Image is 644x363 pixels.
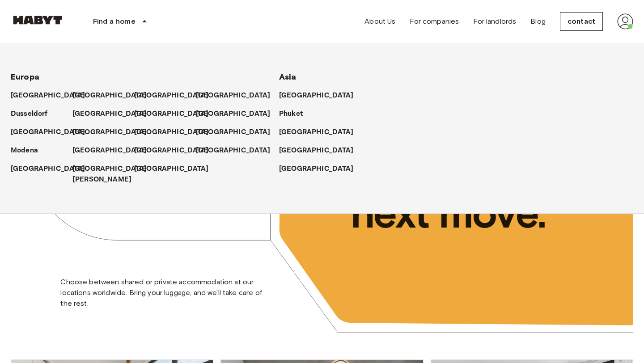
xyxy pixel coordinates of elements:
[530,17,546,25] font: Blog
[134,145,209,156] p: [GEOGRAPHIC_DATA]
[560,12,603,31] a: contact
[60,278,262,308] font: Choose between shared or private accommodation at our locations worldwide. Bring your luggage, an...
[134,90,218,101] a: [GEOGRAPHIC_DATA]
[279,145,354,156] p: [GEOGRAPHIC_DATA]
[279,127,363,138] a: [GEOGRAPHIC_DATA]
[11,90,85,101] p: [GEOGRAPHIC_DATA]
[11,109,48,119] p: Dusseldorf
[351,136,571,238] font: Unlock your next move.
[72,90,156,101] a: [GEOGRAPHIC_DATA]
[279,127,354,138] p: [GEOGRAPHIC_DATA]
[473,16,516,27] a: For landlords
[364,17,395,25] font: About Us
[72,145,147,156] p: [GEOGRAPHIC_DATA]
[364,16,395,27] a: About Us
[279,90,363,101] a: [GEOGRAPHIC_DATA]
[11,164,85,174] p: [GEOGRAPHIC_DATA]
[196,109,271,119] p: [GEOGRAPHIC_DATA]
[279,109,312,119] a: Phuket
[473,17,516,25] font: For landlords
[11,164,94,174] a: [GEOGRAPHIC_DATA]
[196,109,280,119] a: [GEOGRAPHIC_DATA]
[72,164,156,185] a: [GEOGRAPHIC_DATA][PERSON_NAME]
[72,127,147,138] p: [GEOGRAPHIC_DATA]
[134,127,209,138] p: [GEOGRAPHIC_DATA]
[134,90,209,101] p: [GEOGRAPHIC_DATA]
[11,127,94,138] a: [GEOGRAPHIC_DATA]
[72,90,147,101] p: [GEOGRAPHIC_DATA]
[11,109,57,119] a: Dusseldorf
[72,164,147,185] p: [GEOGRAPHIC_DATA][PERSON_NAME]
[134,127,218,138] a: [GEOGRAPHIC_DATA]
[568,17,595,25] font: contact
[279,164,354,174] p: [GEOGRAPHIC_DATA]
[93,17,136,25] font: Find a home
[11,72,39,82] span: Europa
[196,145,271,156] p: [GEOGRAPHIC_DATA]
[530,16,546,27] a: Blog
[72,127,156,138] a: [GEOGRAPHIC_DATA]
[196,145,280,156] a: [GEOGRAPHIC_DATA]
[134,145,218,156] a: [GEOGRAPHIC_DATA]
[279,72,297,82] span: Asia
[410,17,459,25] font: For companies
[279,145,363,156] a: [GEOGRAPHIC_DATA]
[196,90,271,101] p: [GEOGRAPHIC_DATA]
[196,90,280,101] a: [GEOGRAPHIC_DATA]
[11,16,64,25] img: Habyt
[72,145,156,156] a: [GEOGRAPHIC_DATA]
[72,109,147,119] p: [GEOGRAPHIC_DATA]
[279,90,354,101] p: [GEOGRAPHIC_DATA]
[134,109,218,119] a: [GEOGRAPHIC_DATA]
[134,164,218,174] a: [GEOGRAPHIC_DATA]
[11,90,94,101] a: [GEOGRAPHIC_DATA]
[196,127,271,138] p: [GEOGRAPHIC_DATA]
[617,13,633,30] img: avatar
[410,16,459,27] a: For companies
[11,145,38,156] p: Modena
[11,145,47,156] a: Modena
[11,127,85,138] p: [GEOGRAPHIC_DATA]
[134,109,209,119] p: [GEOGRAPHIC_DATA]
[279,109,303,119] p: Phuket
[279,164,363,174] a: [GEOGRAPHIC_DATA]
[72,109,156,119] a: [GEOGRAPHIC_DATA]
[196,127,280,138] a: [GEOGRAPHIC_DATA]
[134,164,209,174] p: [GEOGRAPHIC_DATA]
